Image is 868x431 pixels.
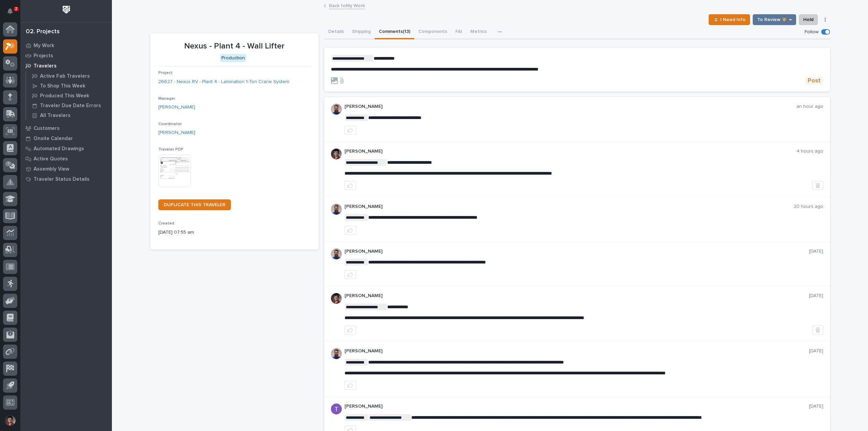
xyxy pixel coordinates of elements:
[799,14,818,25] button: Hold
[164,202,225,207] span: DUPLICATE THIS TRAVELER
[34,146,84,152] p: Automated Drawings
[805,77,823,85] button: Post
[20,123,112,133] a: Customers
[20,61,112,71] a: Travelers
[331,249,342,259] img: 6hTokn1ETDGPf9BPokIQ
[34,176,90,182] p: Traveler Status Details
[331,404,342,414] img: ACg8ocJzp6JlAsqLGFZa5W8tbqkQlkB-IFH8Jc3uquxdqLOf1XPSWw=s96-c
[3,4,17,18] button: Notifications
[344,126,356,135] button: like this post
[348,25,375,39] button: Shipping
[20,40,112,51] a: My Work
[60,3,73,16] img: Workspace Logo
[15,6,17,11] p: 2
[805,29,818,35] p: Follow
[34,166,69,172] p: Assembly View
[40,113,71,119] p: All Travelers
[34,43,54,49] p: My Work
[451,25,466,39] button: FAI
[26,71,112,81] a: Active Fab Travelers
[34,156,68,162] p: Active Quotes
[344,149,796,154] p: [PERSON_NAME]
[331,293,342,304] img: ROij9lOReuV7WqYxWfnW
[344,249,809,254] p: [PERSON_NAME]
[158,97,175,101] span: Manager
[20,143,112,154] a: Automated Drawings
[158,229,311,236] p: [DATE] 07:55 am
[20,164,112,174] a: Assembly View
[26,101,112,110] a: Traveler Due Date Errors
[414,25,451,39] button: Components
[375,25,414,39] button: Comments (13)
[809,293,823,299] p: [DATE]
[26,81,112,91] a: To Shop This Week
[26,111,112,120] a: All Travelers
[808,77,821,85] span: Post
[809,348,823,354] p: [DATE]
[20,133,112,143] a: Onsite Calendar
[158,199,231,210] a: DUPLICATE THIS TRAVELER
[713,16,746,24] span: ⏳ I Need Info
[20,51,112,61] a: Projects
[220,54,246,62] div: Production
[40,93,89,99] p: Produced This Week
[331,204,342,215] img: 6hTokn1ETDGPf9BPokIQ
[158,122,182,126] span: Coordinator
[344,293,809,299] p: [PERSON_NAME]
[34,53,53,59] p: Projects
[344,381,356,390] button: like this post
[812,326,823,334] button: Delete post
[40,73,90,79] p: Active Fab Travelers
[344,204,794,210] p: [PERSON_NAME]
[344,326,356,334] button: like this post
[158,41,311,51] p: Nexus - Plant 4 - Wall Lifter
[331,149,342,159] img: ROij9lOReuV7WqYxWfnW
[344,348,809,354] p: [PERSON_NAME]
[158,148,183,152] span: Traveler PDF
[466,25,491,39] button: Metrics
[753,14,796,25] button: To Review 👨‍🏭 →
[34,63,57,69] p: Travelers
[158,221,174,226] span: Created
[344,404,809,409] p: [PERSON_NAME]
[34,136,73,142] p: Onsite Calendar
[331,348,342,359] img: 6hTokn1ETDGPf9BPokIQ
[709,14,750,25] button: ⏳ I Need Info
[329,1,365,9] a: Back toMy Work
[344,226,356,235] button: like this post
[809,249,823,254] p: [DATE]
[8,8,17,19] div: Notifications2
[158,129,195,136] a: [PERSON_NAME]
[40,83,85,89] p: To Shop This Week
[344,270,356,279] button: like this post
[20,174,112,184] a: Traveler Status Details
[26,91,112,100] a: Produced This Week
[331,104,342,115] img: 6hTokn1ETDGPf9BPokIQ
[26,28,60,36] div: 02. Projects
[794,204,823,210] p: 20 hours ago
[796,104,823,110] p: an hour ago
[40,103,101,109] p: Traveler Due Date Errors
[324,25,348,39] button: Details
[3,413,17,428] button: users-avatar
[812,181,823,190] button: Delete post
[158,71,173,75] span: Project
[344,104,796,110] p: [PERSON_NAME]
[158,104,195,111] a: [PERSON_NAME]
[796,149,823,154] p: 4 hours ago
[158,78,289,85] a: 26627 - Nexus RV - Plant 4 - Lamination 1-Ton Crane System
[20,154,112,164] a: Active Quotes
[34,125,60,132] p: Customers
[803,16,813,24] span: Hold
[809,404,823,409] p: [DATE]
[344,181,356,190] button: like this post
[757,16,792,24] span: To Review 👨‍🏭 →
